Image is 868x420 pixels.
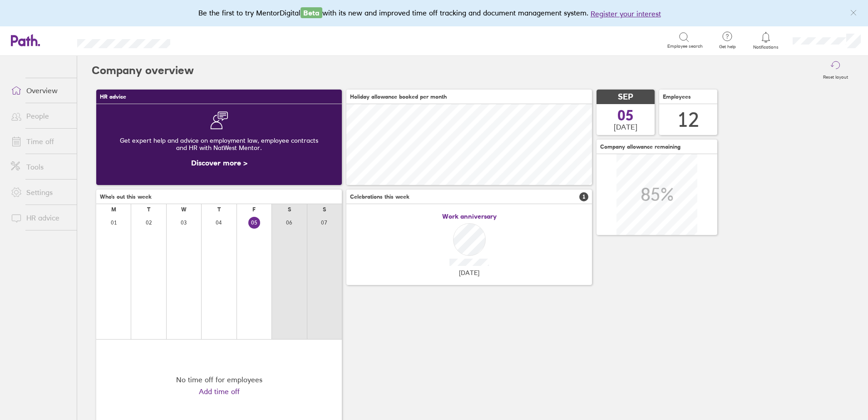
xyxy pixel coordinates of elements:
a: People [4,107,77,125]
a: Add time off [199,387,240,395]
div: F [252,206,256,213]
a: Time off [4,132,77,150]
span: Work anniversary [442,213,497,220]
a: Overview [4,81,77,100]
span: [DATE] [459,269,479,276]
span: Get help [713,44,742,50]
label: Reset layout [818,72,853,80]
button: Reset layout [818,56,853,85]
span: 05 [617,108,634,123]
div: T [147,206,150,213]
span: 1 [579,192,588,201]
a: Tools [4,158,77,176]
span: Employees [663,94,691,100]
div: S [323,206,326,213]
a: Discover more > [191,158,247,167]
a: HR advice [4,209,77,227]
button: Register your interest [591,8,661,19]
span: Company allowance remaining [600,144,681,150]
div: No time off for employees [176,375,262,384]
div: Search [195,36,218,44]
span: Who's out this week [100,194,152,200]
span: Notifications [751,45,781,50]
div: Get expert help and advice on employment law, employee contracts and HR with NatWest Mentor. [104,130,335,159]
a: Settings [4,183,77,201]
div: M [111,206,116,213]
div: S [288,206,291,213]
span: [DATE] [614,123,637,131]
div: T [217,206,221,213]
span: Employee search [667,44,703,49]
span: HR advice [100,94,126,100]
span: Beta [301,7,322,18]
h2: Company overview [92,56,194,85]
span: Celebrations this week [350,194,409,200]
div: W [181,206,187,213]
span: Holiday allowance booked per month [350,94,447,100]
div: Be the first to try MentorDigital with its new and improved time off tracking and document manage... [198,7,670,19]
span: SEP [618,92,633,102]
div: 12 [677,108,699,131]
a: Notifications [751,31,781,50]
